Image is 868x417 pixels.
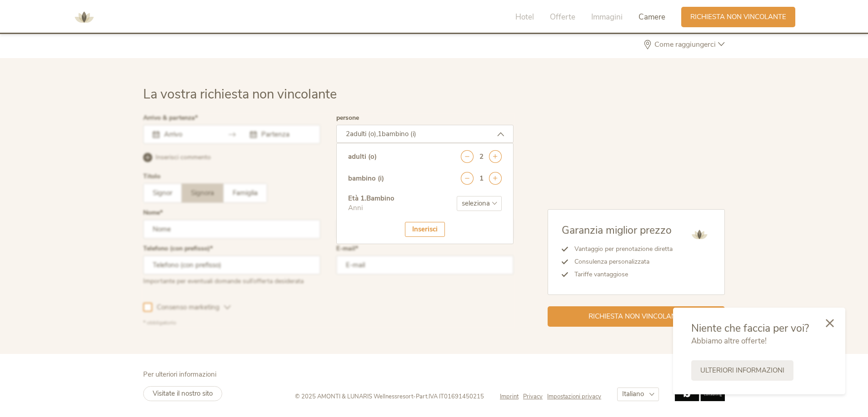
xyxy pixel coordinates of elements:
span: Come raggiungerci [652,41,718,48]
div: 1 [479,174,484,183]
a: Imprint [500,392,523,401]
img: AMONTI & LUNARIS Wellnessresort [70,4,98,31]
img: AMONTI & LUNARIS Wellnessresort [688,223,711,246]
span: 1 [378,129,382,138]
span: Privacy [523,392,543,401]
span: Imprint [500,392,519,401]
span: Abbiamo altre offerte! [691,336,767,346]
a: AMONTI & LUNARIS Wellnessresort [70,14,98,20]
span: Part.IVA IT01691450215 [416,392,484,401]
div: Inserisci [405,222,445,237]
li: Tariffe vantaggiose [568,268,673,281]
div: 2 [479,152,484,162]
span: Camere [639,12,665,22]
span: © 2025 AMONTI & LUNARIS Wellnessresort [295,392,413,401]
a: Impostazioni privacy [547,392,601,401]
span: Niente che faccia per voi? [691,321,809,335]
span: Richiesta non vincolante [589,312,684,321]
label: persone [336,115,359,121]
span: Richiesta non vincolante [690,12,786,22]
span: Per ulteriori informazioni [143,370,216,379]
span: bambino (i) [382,129,416,138]
li: Consulenza personalizzata [568,255,673,268]
span: Garanzia miglior prezzo [562,223,672,237]
span: Visitate il nostro sito [153,389,213,398]
div: bambino (i) [348,174,384,183]
li: Vantaggio per prenotazione diretta [568,243,673,255]
span: La vostra richiesta non vincolante [143,85,337,103]
a: Ulteriori informazioni [691,360,793,381]
div: adulti (o) [348,152,377,162]
span: 2 [346,129,350,138]
span: Hotel [515,12,534,22]
a: Visitate il nostro sito [143,386,222,401]
span: - [413,392,416,401]
span: Immagini [591,12,623,22]
span: Offerte [550,12,575,22]
span: Ulteriori informazioni [700,366,784,375]
span: adulti (o), [350,129,378,138]
a: Privacy [523,392,547,401]
div: Anni [348,203,394,213]
div: Età 1 . Bambino [348,194,394,203]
